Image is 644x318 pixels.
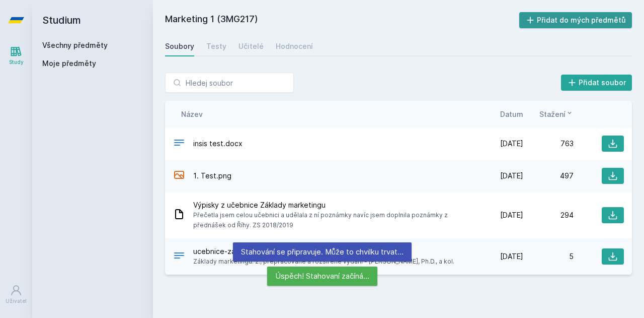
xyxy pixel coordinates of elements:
div: Uživatel [6,297,27,305]
button: Přidat do mých předmětů [519,12,632,28]
input: Hledej soubor [165,73,294,93]
span: ucebnice-zaklady-marketingu-[PERSON_NAME]-a-kolektiv.pdf [193,246,454,257]
span: [DATE] [500,251,523,262]
a: Všechny předměty [42,41,108,49]
div: 5 [523,251,574,262]
button: Datum [500,109,523,119]
a: Uživatel [2,279,30,310]
div: Soubory [165,41,194,51]
div: Úspěch! Stahovaní začíná… [267,267,377,286]
button: Název [181,109,203,119]
span: [DATE] [500,210,523,220]
div: 294 [523,210,574,220]
span: Základy marketingu. 2., přepracované a rozšířené vydání - [PERSON_NAME], Ph.D., a kol. [193,257,454,267]
button: Stažení [539,109,574,119]
a: Study [2,40,30,71]
div: 497 [523,171,574,181]
div: DOCX [173,137,185,151]
span: insis test.docx [193,139,243,149]
span: Přečetla jsem celou učebnici a udělala z ní poznámky navíc jsem doplnila poznámky z přednášek od ... [193,210,469,230]
a: Soubory [165,36,194,56]
a: Učitelé [238,36,264,56]
span: [DATE] [500,139,523,149]
span: Stažení [539,109,566,119]
span: Moje předměty [42,58,96,69]
div: Hodnocení [276,41,313,51]
span: [DATE] [500,171,523,181]
button: Přidat soubor [561,75,632,91]
span: Výpisky z učebnice Základy marketingu [193,200,469,210]
span: 1. Test.png [193,171,231,181]
a: Hodnocení [276,36,313,56]
div: Study [9,58,24,66]
div: 763 [523,139,574,149]
a: Testy [206,36,226,56]
div: Testy [206,41,226,51]
div: PDF [173,249,185,264]
div: Stahování se připravuje. Může to chvilku trvat… [233,242,412,262]
h2: Marketing 1 (3MG217) [165,12,519,28]
div: Učitelé [238,41,264,51]
div: PNG [173,169,185,183]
